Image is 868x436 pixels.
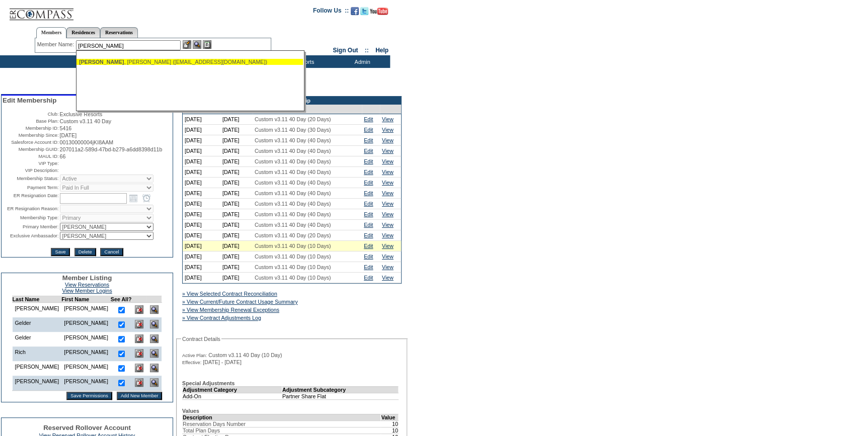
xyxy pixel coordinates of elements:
a: View [382,148,393,154]
td: [DATE] [183,262,220,273]
td: [DATE] [220,262,253,273]
span: Custom v3.11 40 Day (40 Days) [255,137,331,143]
span: Custom v3.11 40 Day (10 Days) [255,253,331,259]
img: Become our fan on Facebook [351,7,359,15]
span: Custom v3.11 40 Day (40 Days) [255,190,331,196]
span: Active Plan: [182,353,207,359]
td: [PERSON_NAME] [12,376,61,391]
b: Values [182,408,199,414]
td: Active Plan [253,105,362,114]
a: Edit [364,180,373,186]
td: [DATE] [183,209,220,220]
span: Member Listing [62,274,112,282]
a: Open the calendar popup. [128,193,139,204]
a: Follow us on Twitter [360,10,368,16]
td: [DATE] [183,167,220,178]
a: View Member Logins [62,288,112,294]
img: b_edit.gif [183,40,191,49]
a: View [382,211,393,217]
a: Edit [364,222,373,228]
img: Delete [135,349,143,358]
img: View Dashboard [150,349,159,358]
td: [DATE] [220,156,253,167]
span: [DATE] [60,132,77,138]
span: Custom v3.11 40 Day [60,118,111,124]
td: [DATE] [220,251,253,262]
a: Edit [364,127,373,133]
td: [DATE] [220,167,253,178]
td: See All? [111,296,132,303]
span: Custom v3.11 40 Day (40 Days) [255,222,331,228]
td: [DATE] [220,178,253,188]
td: [DATE] [183,230,220,241]
td: [DATE] [183,251,220,262]
td: Membership GUID: [3,146,59,152]
span: 00130000004jKI8AAM [60,139,114,145]
td: [DATE] [183,156,220,167]
td: Partner Share Flat [282,393,398,399]
b: Special Adjustments [182,380,234,386]
a: Edit [364,116,373,122]
span: Custom v3.11 40 Day (40 Days) [255,148,331,154]
span: Custom v3.11 40 Day (20 Days) [255,116,331,122]
a: Help [375,47,388,54]
span: Custom v3.11 40 Day (10 Days) [255,243,331,249]
td: [DATE] [220,273,253,283]
td: [DATE] [220,241,253,251]
a: » View Membership Renewal Exceptions [182,307,279,313]
a: View [382,180,393,186]
span: [PERSON_NAME] [79,59,124,65]
td: MAUL ID: [3,153,59,159]
td: [DATE] [220,230,253,241]
td: [PERSON_NAME] [61,332,111,346]
td: [DATE] [220,209,253,220]
span: [DATE] - [DATE] [203,359,242,365]
td: [DATE] [220,220,253,230]
td: Membership ID: [3,125,59,131]
a: Reservations [100,27,138,38]
a: View [382,201,393,207]
td: [DATE] [183,125,220,135]
a: View [382,275,393,281]
td: Payment Term: [3,184,59,192]
a: View Reservations [65,282,109,288]
td: [DATE] [183,273,220,283]
legend: Contract Details [181,336,221,342]
td: [PERSON_NAME] [61,303,111,318]
td: Club: [3,111,59,117]
span: Reserved Rollover Account [43,424,131,431]
a: View [382,222,393,228]
td: [DATE] [220,125,253,135]
a: Subscribe to our YouTube Channel [370,10,388,16]
a: » View Current/Future Contract Usage Summary [182,299,298,305]
td: 10 [381,420,399,427]
span: Custom v3.11 40 Day (40 Days) [255,211,331,217]
td: Adjustment Category [183,386,282,393]
td: [DATE] [220,135,253,146]
a: View [382,127,393,133]
td: [DATE] [183,178,220,188]
td: VIP Description: [3,167,59,173]
td: VIP Type: [3,160,59,166]
td: [PERSON_NAME] [61,346,111,361]
span: Reservation Days Number [183,421,246,427]
td: [DATE] [220,114,253,125]
img: Delete [135,378,143,387]
span: Custom v3.11 40 Day (30 Days) [255,127,331,133]
img: Reservations [203,40,211,49]
a: » View Contract Adjustments Log [182,315,261,321]
img: Delete [135,305,143,314]
span: Effective: [182,360,201,366]
img: Subscribe to our YouTube Channel [370,8,388,15]
span: Custom v3.11 40 Day (10 Days) [255,275,331,281]
span: Custom v3.11 40 Day (10 Days) [255,264,331,270]
img: View [193,40,201,49]
td: [DATE] [183,135,220,146]
a: View [382,190,393,196]
a: View [382,137,393,143]
input: Save Permissions [66,392,112,400]
span: Exclusive Resorts [60,111,103,117]
a: Edit [364,232,373,238]
a: Edit [364,243,373,249]
td: [DATE] [183,146,220,156]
